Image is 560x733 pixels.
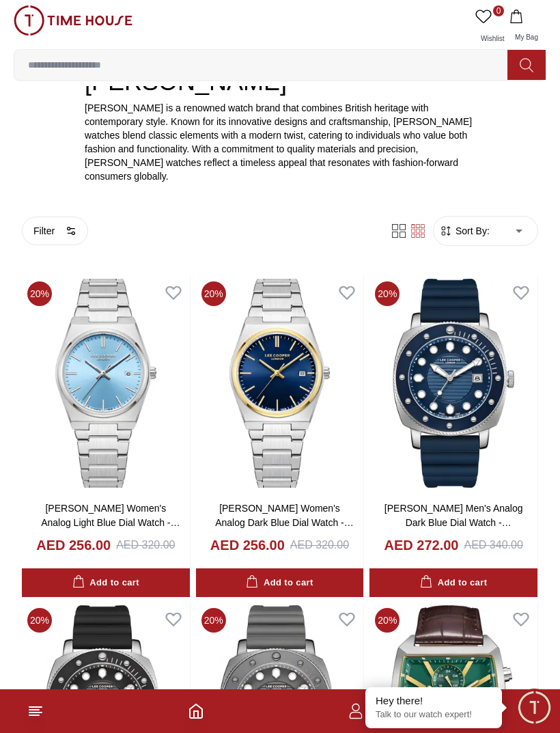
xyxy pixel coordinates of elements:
[201,281,226,306] span: 20 %
[215,503,354,542] a: [PERSON_NAME] Women's Analog Dark Blue Dial Watch - LC08195.290
[375,281,400,306] span: 20 %
[36,536,111,555] h4: AED 256.00
[85,101,475,183] p: [PERSON_NAME] is a renowned watch brand that combines British heritage with contemporary style. K...
[507,5,546,49] button: My Bag
[41,503,180,542] a: [PERSON_NAME] Women's Analog Light Blue Dial Watch - LC08195.300
[493,5,504,16] span: 0
[509,33,544,41] span: My Bag
[439,224,490,238] button: Sort By:
[72,575,139,591] div: Add to cart
[376,694,492,708] div: Hey there!
[375,608,400,633] span: 20 %
[188,703,204,719] a: Home
[196,276,364,490] img: Lee Cooper Women's Analog Dark Blue Dial Watch - LC08195.290
[22,568,190,598] button: Add to cart
[210,536,285,555] h4: AED 256.00
[201,608,226,633] span: 20 %
[196,568,364,598] button: Add to cart
[464,537,523,553] div: AED 340.00
[453,224,490,238] span: Sort By:
[246,575,313,591] div: Add to cart
[290,537,349,553] div: AED 320.00
[22,217,88,245] button: Filter
[14,5,132,36] img: ...
[27,608,52,633] span: 20 %
[22,276,190,490] img: Lee Cooper Women's Analog Light Blue Dial Watch - LC08195.300
[376,709,492,721] p: Talk to our watch expert!
[369,276,537,490] img: Lee Cooper Men's Analog Dark Blue Dial Watch - LC08193.399
[384,503,523,542] a: [PERSON_NAME] Men's Analog Dark Blue Dial Watch - LC08193.399
[116,537,175,553] div: AED 320.00
[384,536,459,555] h4: AED 272.00
[369,568,537,598] button: Add to cart
[473,5,507,49] a: 0Wishlist
[475,35,509,42] span: Wishlist
[420,575,487,591] div: Add to cart
[27,281,52,306] span: 20 %
[516,689,553,726] div: Chat Widget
